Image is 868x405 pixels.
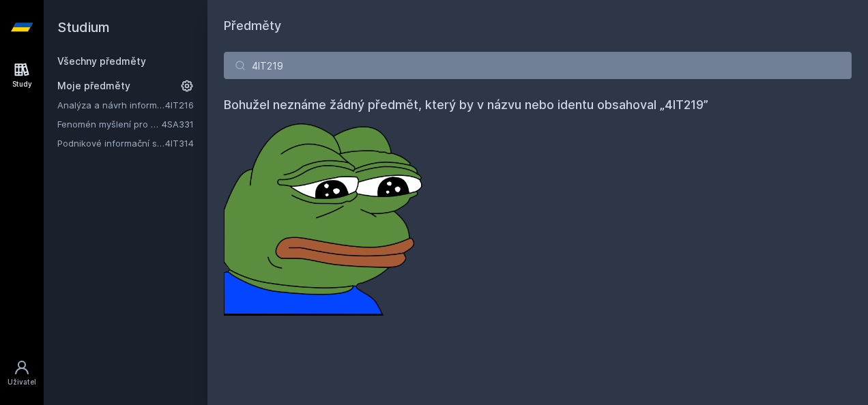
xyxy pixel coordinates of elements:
a: Všechny předměty [57,55,146,67]
a: Study [3,55,41,96]
span: Moje předměty [57,79,130,93]
a: 4SA331 [162,119,194,130]
h1: Předměty [224,16,852,35]
a: 4IT314 [165,138,194,149]
a: 4IT216 [165,100,194,110]
h4: Bohužel neznáme žádný předmět, který by v názvu nebo identu obsahoval „4IT219” [224,95,852,115]
input: Název nebo ident předmětu… [224,52,852,79]
img: error_picture.png [224,115,429,316]
a: Uživatel [3,352,41,394]
a: Analýza a návrh informačních systémů [57,98,165,112]
a: Podnikové informační systémy [57,136,165,150]
div: Uživatel [8,377,36,387]
a: Fenomén myšlení pro manažery [57,117,162,131]
div: Study [12,79,32,89]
